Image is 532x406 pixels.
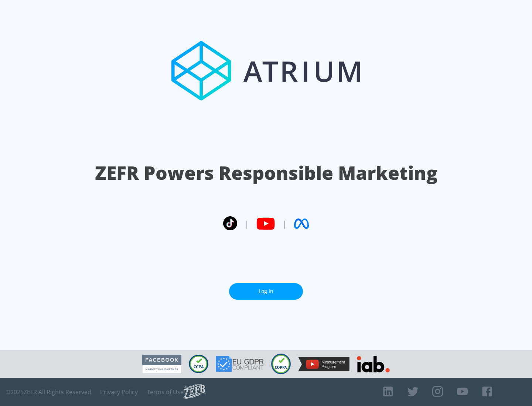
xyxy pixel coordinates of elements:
img: IAB [357,356,390,372]
a: Log In [229,283,303,300]
h1: ZEFR Powers Responsible Marketing [95,160,437,186]
img: COPPA Compliant [271,354,291,374]
span: © 2025 ZEFR All Rights Reserved [6,388,91,396]
a: Terms of Use [147,388,184,396]
a: Privacy Policy [100,388,138,396]
img: Facebook Marketing Partner [142,355,181,374]
span: | [245,218,249,229]
img: YouTube Measurement Program [298,357,349,371]
img: CCPA Compliant [189,355,208,373]
span: | [282,218,287,229]
img: GDPR Compliant [216,356,264,372]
